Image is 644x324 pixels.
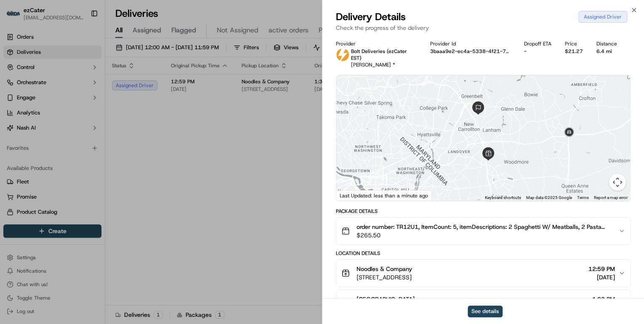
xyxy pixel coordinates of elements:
input: Got a question? Start typing here... [22,54,152,63]
div: Price [565,40,583,47]
span: [DATE] [588,273,615,282]
button: Map camera controls [609,174,626,191]
span: [PERSON_NAME] * [351,61,395,68]
button: order number: TR12U1, ItemCount: 5, itemDescriptions: 2 Spaghetti W/ Meatballs, 2 Pasta Fresca W/... [336,218,630,244]
a: 📗Knowledge Base [5,119,68,134]
span: $265.50 [357,231,612,239]
span: API Documentation [80,122,135,130]
span: Delivery Details [336,10,406,24]
span: Knowledge Base [17,122,64,130]
div: Last Updated: less than a minute ago [336,190,432,201]
button: Keyboard shortcuts [485,195,521,201]
div: Location Details [336,250,631,257]
div: We're available if you need us! [29,89,106,96]
a: Report a map error [594,195,628,200]
button: [GEOGRAPHIC_DATA]1:30 PM [336,290,630,317]
button: See details [468,305,503,317]
div: Provider [336,40,417,47]
div: 💻 [71,123,78,130]
img: Nash [8,8,25,25]
span: 12:59 PM [588,265,615,273]
a: Open this area in Google Maps (opens a new window) [338,190,366,201]
p: Check the progress of the delivery [336,24,631,32]
a: 💻API Documentation [68,119,138,134]
img: 1736555255976-a54dd68f-1ca7-489b-9aae-adbdc363a1c4 [8,80,24,96]
img: bolt_logo.png [336,48,349,61]
div: Dropoff ETA [524,40,551,47]
img: Google [338,190,366,201]
a: Terms (opens in new tab) [577,195,589,200]
span: [GEOGRAPHIC_DATA] [357,295,415,303]
button: 3baaa9e2-ec4a-5338-4f21-7185ae5c2d90 [430,48,511,55]
span: [STREET_ADDRESS] [357,273,412,282]
div: $21.27 [565,48,583,55]
span: Pylon [84,143,102,149]
span: order number: TR12U1, ItemCount: 5, itemDescriptions: 2 Spaghetti W/ Meatballs, 2 Pasta Fresca W/... [357,223,612,231]
button: Noodles & Company[STREET_ADDRESS]12:59 PM[DATE] [336,260,630,287]
div: Package Details [336,208,631,215]
span: Noodles & Company [357,265,412,273]
div: Provider Id [430,40,511,47]
div: - [524,48,551,55]
div: Start new chat [29,80,138,89]
div: 📗 [8,123,15,130]
div: Distance [596,40,617,47]
div: 6.4 mi [596,48,617,55]
a: Powered byPylon [59,142,102,149]
p: Welcome 👋 [8,34,153,47]
span: 1:30 PM [592,295,615,303]
button: Start new chat [143,83,153,93]
p: Bolt Deliveries (ezCater EST) [351,48,417,61]
span: Map data ©2025 Google [526,195,572,200]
